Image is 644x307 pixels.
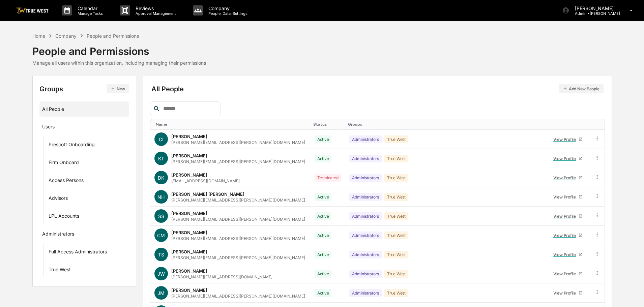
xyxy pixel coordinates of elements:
[315,155,332,162] div: Active
[384,174,408,182] div: True West
[553,137,579,142] div: View Profile
[42,231,74,239] div: Administrators
[349,289,382,297] div: Administrators
[349,270,382,278] div: Administrators
[49,195,68,203] div: Advisors
[156,122,308,127] div: Toggle SortBy
[171,268,207,274] div: [PERSON_NAME]
[550,192,585,202] a: View Profile
[171,249,207,254] div: [PERSON_NAME]
[384,251,408,258] div: True West
[130,5,179,11] p: Reviews
[384,155,408,162] div: True West
[384,193,408,201] div: True West
[553,271,579,276] div: View Profile
[315,270,332,278] div: Active
[549,122,587,127] div: Toggle SortBy
[349,135,382,143] div: Administrators
[203,5,251,11] p: Company
[32,33,45,39] div: Home
[315,232,332,239] div: Active
[315,135,332,143] div: Active
[157,290,165,296] span: JM
[550,173,585,183] a: View Profile
[49,142,95,150] div: Prescott Onboarding
[349,251,382,258] div: Administrators
[171,178,240,183] div: [EMAIL_ADDRESS][DOMAIN_NAME]
[315,174,341,182] div: Terminated
[158,156,164,161] span: KT
[595,122,602,127] div: Toggle SortBy
[171,211,207,216] div: [PERSON_NAME]
[384,232,408,239] div: True West
[42,103,127,115] div: All People
[171,255,305,260] div: [PERSON_NAME][EMAIL_ADDRESS][PERSON_NAME][DOMAIN_NAME]
[203,11,251,16] p: People, Data, Settings
[550,269,585,279] a: View Profile
[16,7,49,14] img: logo
[553,233,579,238] div: View Profile
[553,156,579,161] div: View Profile
[49,267,71,275] div: True West
[315,251,332,258] div: Active
[384,289,408,297] div: True West
[569,11,620,16] p: Admin • [PERSON_NAME]
[349,155,382,162] div: Administrators
[553,252,579,257] div: View Profile
[157,271,165,277] span: JW
[550,288,585,298] a: View Profile
[49,159,79,167] div: Firm Onboard
[550,249,585,260] a: View Profile
[171,287,207,293] div: [PERSON_NAME]
[42,124,55,132] div: Users
[384,212,408,220] div: True West
[553,290,579,296] div: View Profile
[49,249,107,257] div: Full Access Administrators
[171,172,207,178] div: [PERSON_NAME]
[157,194,165,200] span: NH
[349,232,382,239] div: Administrators
[171,191,244,197] div: [PERSON_NAME] [PERSON_NAME]
[569,5,620,11] p: [PERSON_NAME]
[553,214,579,219] div: View Profile
[39,84,129,93] div: Groups
[171,217,305,222] div: [PERSON_NAME][EMAIL_ADDRESS][PERSON_NAME][DOMAIN_NAME]
[72,11,106,16] p: Manage Tasks
[384,270,408,278] div: True West
[171,153,207,158] div: [PERSON_NAME]
[171,134,207,139] div: [PERSON_NAME]
[49,213,79,221] div: LPL Accounts
[107,84,129,93] button: New
[87,33,139,39] div: People and Permissions
[553,194,579,199] div: View Profile
[550,230,585,241] a: View Profile
[55,33,77,39] div: Company
[550,153,585,164] a: View Profile
[171,230,207,235] div: [PERSON_NAME]
[171,274,272,279] div: [PERSON_NAME][EMAIL_ADDRESS][DOMAIN_NAME]
[315,212,332,220] div: Active
[349,193,382,201] div: Administrators
[151,84,604,93] div: All People
[348,122,544,127] div: Toggle SortBy
[32,40,206,57] div: People and Permissions
[349,212,382,220] div: Administrators
[384,135,408,143] div: True West
[313,122,343,127] div: Toggle SortBy
[315,289,332,297] div: Active
[315,193,332,201] div: Active
[171,159,305,164] div: [PERSON_NAME][EMAIL_ADDRESS][PERSON_NAME][DOMAIN_NAME]
[32,60,206,66] div: Manage all users within this organization, including managing their permissions
[550,134,585,145] a: View Profile
[171,236,305,241] div: [PERSON_NAME][EMAIL_ADDRESS][PERSON_NAME][DOMAIN_NAME]
[158,252,164,257] span: TS
[49,177,84,185] div: Access Persons
[72,5,106,11] p: Calendar
[159,136,164,142] span: CI
[550,211,585,221] a: View Profile
[171,140,305,145] div: [PERSON_NAME][EMAIL_ADDRESS][PERSON_NAME][DOMAIN_NAME]
[349,174,382,182] div: Administrators
[171,197,305,203] div: [PERSON_NAME][EMAIL_ADDRESS][PERSON_NAME][DOMAIN_NAME]
[158,175,164,181] span: DK
[171,294,305,299] div: [PERSON_NAME][EMAIL_ADDRESS][PERSON_NAME][DOMAIN_NAME]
